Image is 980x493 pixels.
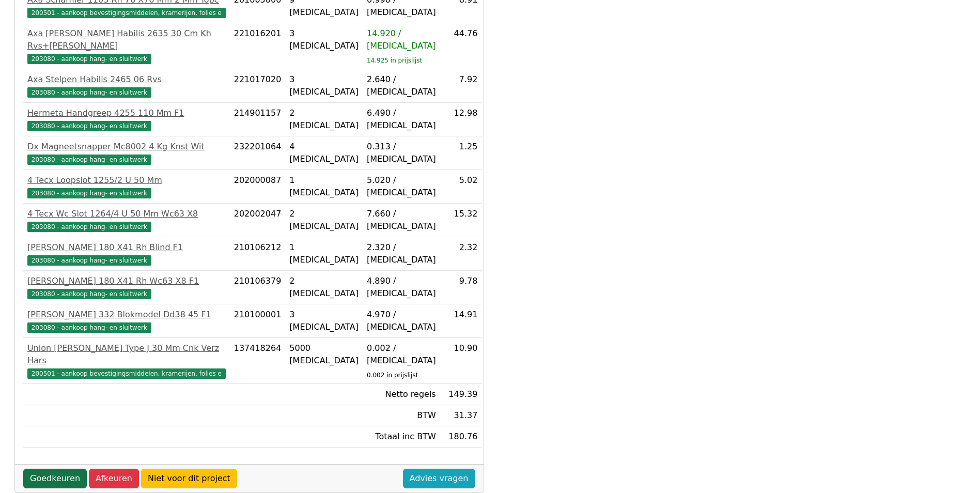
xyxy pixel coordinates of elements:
td: 210100001 [230,304,286,338]
a: Advies vragen [403,469,475,488]
td: 31.37 [440,405,482,426]
span: 203080 - aankoop hang- en sluitwerk [27,255,151,266]
div: 1 [MEDICAL_DATA] [289,174,359,199]
div: 3 [MEDICAL_DATA] [289,73,359,98]
td: 2.32 [440,237,482,271]
div: 3 [MEDICAL_DATA] [289,27,359,52]
td: 5.02 [440,170,482,204]
td: 221017020 [230,69,286,103]
a: [PERSON_NAME] 180 X41 Rh Blind F1203080 - aankoop hang- en sluitwerk [27,241,226,266]
td: 232201064 [230,136,286,170]
span: 203080 - aankoop hang- en sluitwerk [27,222,151,232]
span: 203080 - aankoop hang- en sluitwerk [27,188,151,198]
div: 0.002 / [MEDICAL_DATA] [367,342,436,367]
div: 5000 [MEDICAL_DATA] [289,342,359,367]
a: Dx Magneetsnapper Mc8002 4 Kg Knst Wit203080 - aankoop hang- en sluitwerk [27,141,226,165]
div: [PERSON_NAME] 180 X41 Rh Wc63 X8 F1 [27,275,226,287]
div: [PERSON_NAME] 332 Blokmodel Dd38 45 F1 [27,309,226,321]
span: 203080 - aankoop hang- en sluitwerk [27,121,151,131]
td: Netto regels [363,384,440,405]
div: 2 [MEDICAL_DATA] [289,107,359,132]
div: Dx Magneetsnapper Mc8002 4 Kg Knst Wit [27,141,226,153]
div: 2 [MEDICAL_DATA] [289,208,359,233]
td: 1.25 [440,136,482,170]
div: 2.640 / [MEDICAL_DATA] [367,73,436,98]
div: 2 [MEDICAL_DATA] [289,275,359,300]
a: Goedkeuren [23,469,87,488]
a: Union [PERSON_NAME] Type J 30 Mm Cnk Verz Hars200501 - aankoop bevestigingsmiddelen, kramerijen, ... [27,342,226,379]
td: 210106379 [230,271,286,304]
td: 7.92 [440,69,482,103]
td: 44.76 [440,23,482,69]
a: [PERSON_NAME] 332 Blokmodel Dd38 45 F1203080 - aankoop hang- en sluitwerk [27,309,226,333]
td: 202002047 [230,204,286,237]
td: Totaal inc BTW [363,426,440,448]
td: 10.90 [440,338,482,384]
td: 9.78 [440,271,482,304]
a: Niet voor dit project [141,469,237,488]
a: 4 Tecx Wc Slot 1264/4 U 50 Mm Wc63 X8203080 - aankoop hang- en sluitwerk [27,208,226,233]
div: 4 [MEDICAL_DATA] [289,141,359,165]
div: 7.660 / [MEDICAL_DATA] [367,208,436,233]
td: 202000087 [230,170,286,204]
span: 203080 - aankoop hang- en sluitwerk [27,322,151,333]
div: 0.313 / [MEDICAL_DATA] [367,141,436,165]
div: Union [PERSON_NAME] Type J 30 Mm Cnk Verz Hars [27,342,226,367]
div: 2.320 / [MEDICAL_DATA] [367,241,436,266]
td: 180.76 [440,426,482,448]
div: 4 Tecx Wc Slot 1264/4 U 50 Mm Wc63 X8 [27,208,226,220]
div: 3 [MEDICAL_DATA] [289,309,359,333]
div: 1 [MEDICAL_DATA] [289,241,359,266]
td: 210106212 [230,237,286,271]
span: 203080 - aankoop hang- en sluitwerk [27,155,151,165]
span: 203080 - aankoop hang- en sluitwerk [27,289,151,299]
a: Hermeta Handgreep 4255 110 Mm F1203080 - aankoop hang- en sluitwerk [27,107,226,132]
div: Axa Stelpen Habilis 2465 06 Rvs [27,73,226,86]
sub: 0.002 in prijslijst [367,372,418,379]
div: 5.020 / [MEDICAL_DATA] [367,174,436,199]
td: 149.39 [440,384,482,405]
a: [PERSON_NAME] 180 X41 Rh Wc63 X8 F1203080 - aankoop hang- en sluitwerk [27,275,226,300]
div: 4 Tecx Loopslot 1255/2 U 50 Mm [27,174,226,187]
a: 4 Tecx Loopslot 1255/2 U 50 Mm203080 - aankoop hang- en sluitwerk [27,174,226,199]
td: 221016201 [230,23,286,69]
div: [PERSON_NAME] 180 X41 Rh Blind F1 [27,241,226,254]
div: 14.920 / [MEDICAL_DATA] [367,27,436,52]
div: 4.890 / [MEDICAL_DATA] [367,275,436,300]
div: 6.490 / [MEDICAL_DATA] [367,107,436,132]
sub: 14.925 in prijslijst [367,57,422,64]
td: 214901157 [230,103,286,136]
span: 200501 - aankoop bevestigingsmiddelen, kramerijen, folies e [27,368,226,379]
td: 15.32 [440,204,482,237]
div: Axa [PERSON_NAME] Habilis 2635 30 Cm Kh Rvs+[PERSON_NAME] [27,27,226,52]
td: BTW [363,405,440,426]
td: 137418264 [230,338,286,384]
span: 200501 - aankoop bevestigingsmiddelen, kramerijen, folies e [27,8,226,18]
td: 14.91 [440,304,482,338]
div: 4.970 / [MEDICAL_DATA] [367,309,436,333]
td: 12.98 [440,103,482,136]
a: Axa [PERSON_NAME] Habilis 2635 30 Cm Kh Rvs+[PERSON_NAME]203080 - aankoop hang- en sluitwerk [27,27,226,65]
div: Hermeta Handgreep 4255 110 Mm F1 [27,107,226,119]
span: 203080 - aankoop hang- en sluitwerk [27,87,151,98]
a: Axa Stelpen Habilis 2465 06 Rvs203080 - aankoop hang- en sluitwerk [27,73,226,98]
span: 203080 - aankoop hang- en sluitwerk [27,54,151,64]
a: Afkeuren [89,469,139,488]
